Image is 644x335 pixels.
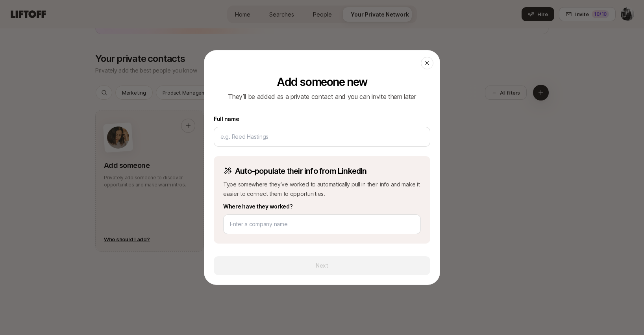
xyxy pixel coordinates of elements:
label: Full name [214,114,430,124]
p: Auto-populate their info from LinkedIn [235,166,367,177]
label: Where have they worked? [223,202,421,211]
input: Enter a company name [230,220,414,229]
input: e.g. Reed Hastings [220,132,424,141]
p: Add someone new [277,76,367,88]
p: They’ll be added as a private contact and you can invite them later [228,91,416,102]
p: Type somewhere they’ve worked to automatically pull in their info and make it easier to connect t... [223,180,421,199]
